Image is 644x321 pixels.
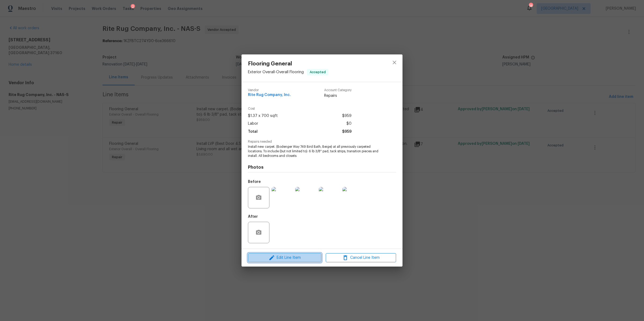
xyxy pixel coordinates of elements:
span: Accepted [308,69,328,75]
span: Flooring General [248,61,328,67]
span: $959 [342,128,352,136]
button: Cancel Line Item [326,253,396,263]
span: Cancel Line Item [327,254,394,261]
span: $1.37 x 700 sqft [248,112,278,120]
div: 18 [529,3,533,9]
span: Repairs needed [248,140,396,143]
span: $959 [342,112,352,120]
span: Edit Line Item [250,254,320,261]
h4: Photos [248,165,396,170]
span: Labor [248,120,258,128]
div: 2 [131,4,135,9]
span: Account Category [324,88,352,92]
span: $0 [346,120,352,128]
span: Cost [248,107,352,110]
span: Vendor [248,88,291,92]
span: Total [248,128,258,136]
span: Rite Rug Company, Inc. [248,93,291,97]
h5: After [248,215,258,219]
span: Exterior Overall - Overall Flooring [248,70,304,74]
h5: Before [248,180,261,184]
span: Repairs [324,93,352,98]
button: Edit Line Item [248,253,321,263]
span: Install new carpet. (Bodenger Way 749 Bird Bath, Beige) at all previously carpeted locations. To ... [248,145,381,158]
button: close [388,56,401,69]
